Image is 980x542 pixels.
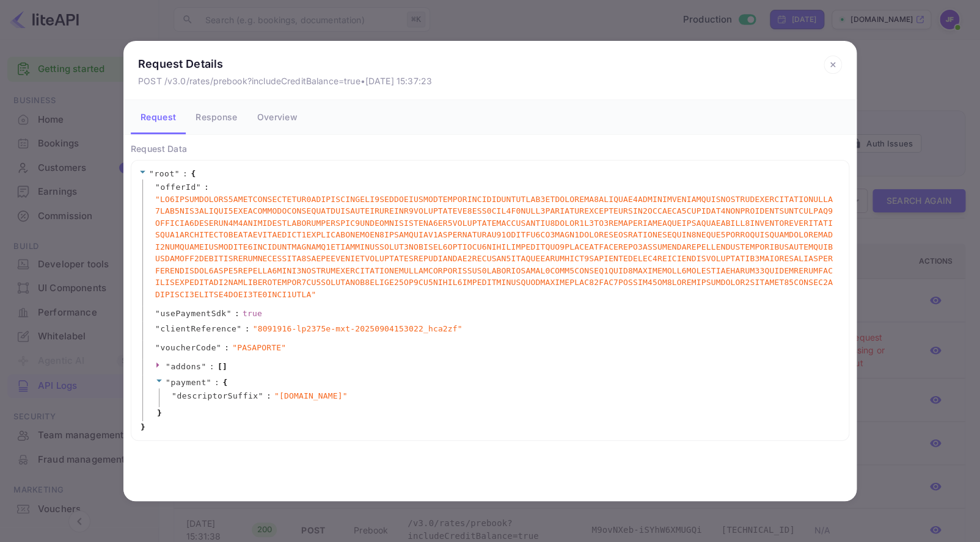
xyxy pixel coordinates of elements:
[138,56,432,72] p: Request Details
[258,391,263,400] span: "
[222,361,227,373] span: ]
[201,362,206,371] span: "
[224,342,229,354] span: :
[236,324,241,333] span: "
[155,182,160,192] span: "
[160,308,226,320] span: usePaymentSdk
[155,407,162,419] span: }
[131,100,186,134] button: Request
[204,181,209,193] span: :
[160,181,196,193] span: offerId
[235,308,240,320] span: :
[191,168,196,180] span: {
[149,169,154,178] span: "
[243,308,262,320] div: true
[196,182,201,192] span: "
[253,323,463,335] span: " 8091916-lp2375e-mxt-20250904153022_hca2zf "
[170,378,206,387] span: payment
[177,390,258,402] span: descriptorSuffix
[186,100,247,134] button: Response
[245,323,250,335] span: :
[227,309,232,318] span: "
[160,323,236,335] span: clientReference
[155,309,160,318] span: "
[139,421,145,433] span: }
[154,169,174,178] span: root
[274,390,348,402] span: " [DOMAIN_NAME] "
[218,361,222,373] span: [
[183,168,188,180] span: :
[175,169,180,178] span: "
[155,324,160,333] span: "
[166,378,170,387] span: "
[222,377,227,389] span: {
[160,342,216,354] span: voucherCode
[138,74,432,87] p: POST /v3.0/rates/prebook?includeCreditBalance=true • [DATE] 15:37:23
[266,390,271,402] span: :
[214,377,219,389] span: :
[131,142,849,155] p: Request Data
[210,361,214,373] span: :
[155,193,835,301] span: " LO6IPSUMDOLORS5AMETCONSECTETUR0ADIPISCINGELI9SEDDOEIUSMODTEMPORINCIDIDUNTUTLAB3ETDOLOREMA8ALIQU...
[155,343,160,352] span: "
[166,362,170,371] span: "
[170,362,201,371] span: addons
[207,378,211,387] span: "
[247,100,307,134] button: Overview
[232,342,286,354] span: " PASAPORTE "
[216,343,221,352] span: "
[172,391,177,400] span: "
